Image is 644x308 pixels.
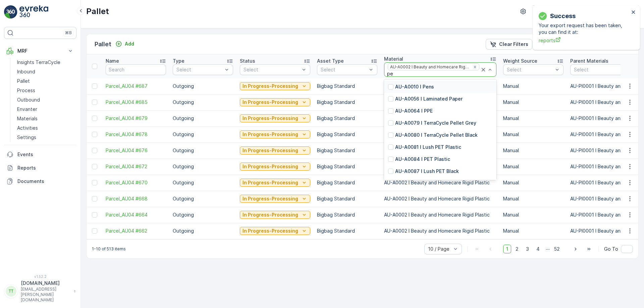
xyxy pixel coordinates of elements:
p: Outgoing [173,147,233,154]
a: Parcel_AU04 #687 [106,83,166,89]
span: 2 [513,245,522,253]
p: Clear Filters [499,41,528,48]
a: Parcel_AU04 #679 [106,115,166,122]
p: Parent Materials [570,58,608,64]
p: Asset Type [317,58,344,64]
p: Manual [503,179,563,186]
p: AU-A0002 I Beauty and Homecare Rigid Plastic [384,179,496,186]
button: In Progress-Processing [240,130,310,138]
p: In Progress-Processing [243,99,298,106]
div: Toggle Row Selected [92,116,97,121]
p: AU-A0087 I Lush PET Black [395,168,459,175]
span: reports [539,37,629,44]
div: AU-A0002 I Beauty and Homecare Rigid Plastic [388,64,471,70]
a: Parcel_AU04 #685 [106,99,166,106]
p: MRF [17,48,63,54]
p: In Progress-Processing [243,163,298,170]
p: Bigbag Standard [317,211,377,218]
p: Envanter [17,106,37,113]
p: Outgoing [173,163,233,170]
p: Outgoing [173,228,233,234]
p: Name [106,58,119,64]
p: In Progress-Processing [243,147,298,154]
a: Parcel_AU04 #672 [106,163,166,170]
p: Weight Source [503,58,537,64]
div: Toggle Row Selected [92,132,97,137]
p: Outgoing [173,179,233,186]
a: Parcel_AU04 #664 [106,211,166,218]
p: Bigbag Standard [317,131,377,138]
div: Toggle Row Selected [92,148,97,153]
button: In Progress-Processing [240,179,310,187]
p: Select [244,66,300,73]
button: In Progress-Processing [240,146,310,155]
p: [EMAIL_ADDRESS][PERSON_NAME][DOMAIN_NAME] [21,287,70,303]
p: Manual [503,99,563,106]
div: Toggle Row Selected [92,212,97,218]
span: 4 [533,245,543,253]
a: Parcel_AU04 #678 [106,131,166,138]
button: In Progress-Processing [240,227,310,235]
p: Select [321,66,367,73]
p: ⌘B [65,30,72,36]
span: v 1.52.2 [4,274,76,279]
p: Manual [503,195,563,202]
a: Envanter [14,105,76,114]
p: Manual [503,228,563,234]
div: Toggle Row Selected [92,180,97,185]
span: Go To [604,246,618,252]
p: Manual [503,83,563,89]
a: Pallet [14,76,76,86]
div: Toggle Row Selected [92,196,97,201]
a: Materials [14,114,76,123]
p: In Progress-Processing [243,179,298,186]
a: Outbound [14,95,76,105]
p: Outgoing [173,195,233,202]
p: Settings [17,134,36,141]
a: Documents [4,175,76,188]
p: Manual [503,115,563,122]
a: Inbound [14,67,76,76]
p: AU-A0084 I PET Plastic [395,156,450,163]
img: logo_light-DOdMpM7g.png [19,5,48,19]
p: Manual [503,131,563,138]
p: AU-A0002 I Beauty and Homecare Rigid Plastic [384,228,496,234]
p: Materials [17,115,38,122]
p: Material [384,56,403,62]
a: Events [4,148,76,161]
p: In Progress-Processing [243,211,298,218]
div: Toggle Row Selected [92,164,97,169]
p: ... [546,245,550,253]
button: Clear Filters [486,39,532,50]
p: Documents [17,178,74,185]
a: Parcel_AU04 #668 [106,195,166,202]
a: Parcel_AU04 #670 [106,179,166,186]
p: Outgoing [173,131,233,138]
a: Parcel_AU04 #662 [106,228,166,234]
p: Add [125,41,134,47]
p: AU-A0002 I Beauty and Homecare Rigid Plastic [384,211,496,218]
p: Events [17,151,74,158]
p: Bigbag Standard [317,195,377,202]
p: AU-A0002 I Beauty and Homecare Rigid Plastic [384,195,496,202]
button: In Progress-Processing [240,163,310,171]
p: 1-10 of 513 items [92,246,126,252]
p: In Progress-Processing [243,228,298,234]
div: TT [6,286,16,297]
p: Status [240,58,255,64]
p: Bigbag Standard [317,83,377,89]
p: AU-A0081 I Lush PET Plastic [395,144,461,150]
p: Bigbag Standard [317,115,377,122]
p: Outgoing [173,99,233,106]
button: Add [113,40,137,48]
input: Search [106,64,166,75]
p: Manual [503,163,563,170]
button: TT[DOMAIN_NAME][EMAIL_ADDRESS][PERSON_NAME][DOMAIN_NAME] [4,280,76,303]
p: Type [173,58,184,64]
p: Activities [17,125,38,131]
div: Toggle Row Selected [92,228,97,234]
